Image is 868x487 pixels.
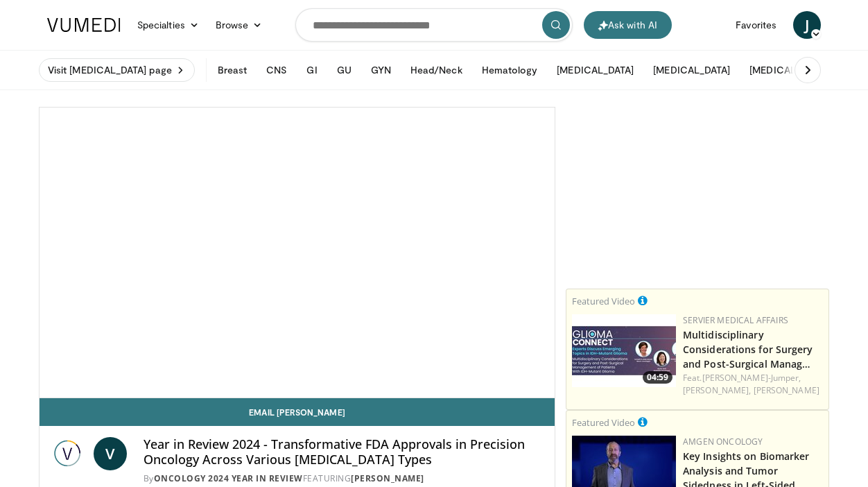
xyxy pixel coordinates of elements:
small: Featured Video [572,416,635,429]
button: GYN [363,56,399,84]
a: [PERSON_NAME], [683,384,751,396]
a: Specialties [129,11,207,39]
a: Amgen Oncology [683,436,763,447]
img: VuMedi Logo [47,18,121,32]
a: Browse [207,11,271,39]
button: Breast [209,56,255,84]
button: Hematology [474,56,546,84]
a: [PERSON_NAME] [754,384,819,396]
a: Oncology 2024 Year in Review [154,472,303,484]
iframe: Advertisement [593,107,801,280]
a: Multidisciplinary Considerations for Surgery and Post-Surgical Manag… [683,328,813,370]
small: Featured Video [572,295,635,307]
button: Ask with AI [584,11,672,39]
a: Servier Medical Affairs [683,314,788,326]
a: Visit [MEDICAL_DATA] page [39,58,195,82]
button: Head/Neck [402,56,471,84]
a: V [94,437,127,470]
div: By FEATURING [144,472,544,485]
img: 6649a681-f993-4e49-b1cb-d1dd4dbb41af.png.150x105_q85_crop-smart_upscale.jpg [572,314,676,387]
button: GI [298,56,325,84]
input: Search topics, interventions [295,8,573,42]
img: Oncology 2024 Year in Review [51,437,88,470]
a: J [793,11,821,39]
a: 04:59 [572,314,676,387]
button: CNS [258,56,295,84]
button: [MEDICAL_DATA] [548,56,642,84]
a: Email [PERSON_NAME] [40,398,555,426]
a: [PERSON_NAME] [351,472,424,484]
span: 04:59 [643,371,672,384]
button: [MEDICAL_DATA] [645,56,738,84]
a: [PERSON_NAME]-Jumper, [702,372,801,384]
h4: Year in Review 2024 - Transformative FDA Approvals in Precision Oncology Across Various [MEDICAL_... [144,437,544,467]
button: GU [329,56,360,84]
a: Favorites [727,11,785,39]
div: Feat. [683,372,823,397]
button: [MEDICAL_DATA] [741,56,835,84]
video-js: Video Player [40,108,555,398]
